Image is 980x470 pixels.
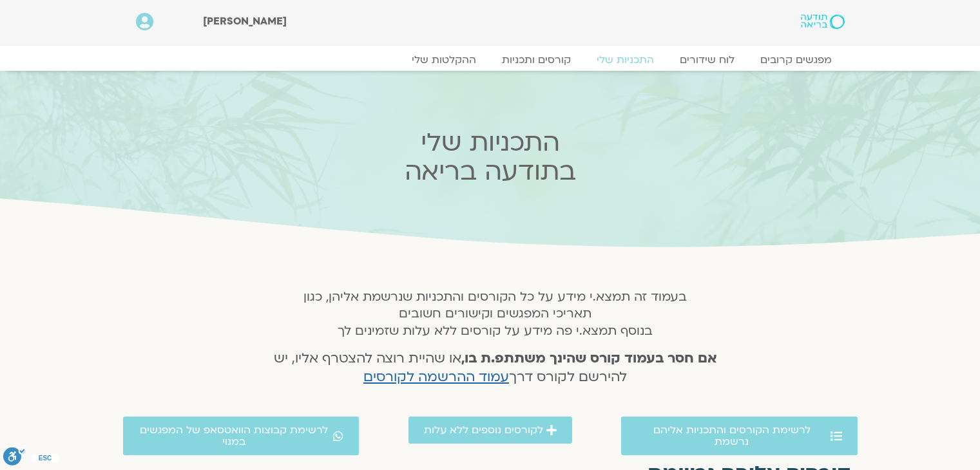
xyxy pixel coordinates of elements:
span: לרשימת הקורסים והתכניות אליהם נרשמת [637,424,827,447]
a: לקורסים נוספים ללא עלות [408,417,572,444]
h5: בעמוד זה תמצא.י מידע על כל הקורסים והתכניות שנרשמת אליהן, כגון תאריכי המפגשים וקישורים חשובים בנו... [256,288,734,339]
span: [PERSON_NAME] [203,14,287,28]
h2: התכניות שלי בתודעה בריאה [238,128,743,186]
a: לרשימת קבוצות הוואטסאפ של המפגשים במנוי [123,417,360,455]
span: לקורסים נוספים ללא עלות [424,424,543,436]
a: מפגשים קרובים [747,53,845,66]
a: עמוד ההרשמה לקורסים [363,368,509,386]
nav: Menu [136,53,845,66]
a: לוח שידורים [667,53,747,66]
a: לרשימת הקורסים והתכניות אליהם נרשמת [621,417,858,455]
a: קורסים ותכניות [489,53,584,66]
strong: אם חסר בעמוד קורס שהינך משתתפ.ת בו, [461,349,717,368]
a: ההקלטות שלי [399,53,489,66]
h4: או שהיית רוצה להצטרף אליו, יש להירשם לקורס דרך [256,350,734,387]
a: התכניות שלי [584,53,667,66]
span: לרשימת קבוצות הוואטסאפ של המפגשים במנוי [139,424,331,447]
